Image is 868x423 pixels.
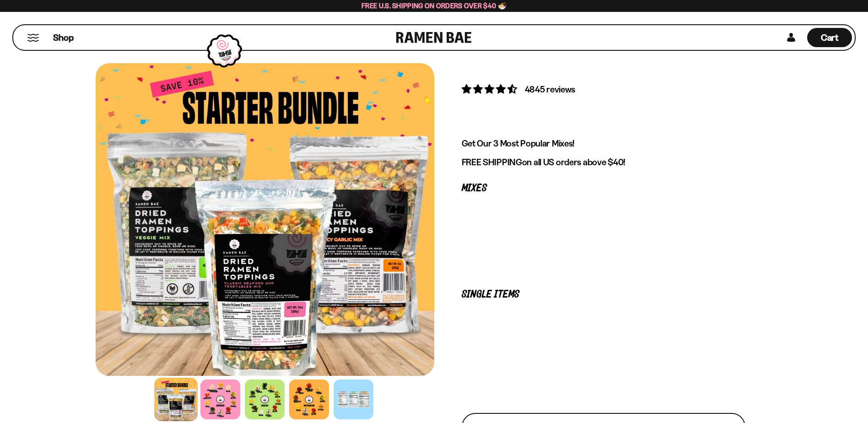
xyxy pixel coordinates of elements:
[462,138,745,149] p: Get Our 3 Most Popular Mixes!
[361,1,507,10] span: Free U.S. Shipping on Orders over $40 🍜
[53,32,74,44] span: Shop
[462,157,745,168] p: on all US orders above $40!
[53,28,74,47] a: Shop
[821,32,839,43] span: Cart
[807,25,852,50] a: Cart
[27,34,39,42] button: Mobile Menu Trigger
[462,184,745,193] p: Mixes
[462,83,519,95] span: 4.71 stars
[462,290,745,299] p: Single Items
[525,84,576,95] span: 4845 reviews
[462,157,522,168] strong: FREE SHIPPING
